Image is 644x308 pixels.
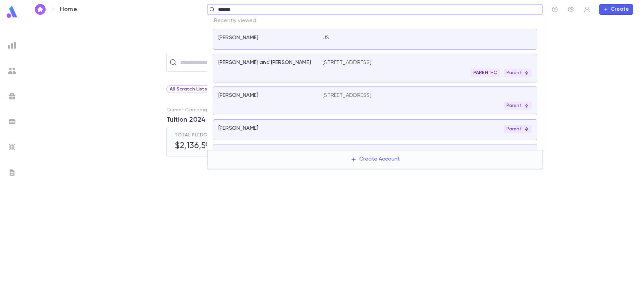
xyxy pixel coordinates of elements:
p: Recently viewed [207,15,543,27]
button: Create Account [345,153,405,166]
p: Current Campaign [166,107,210,113]
img: imports_grey.530a8a0e642e233f2baf0ef88e8c9fcb.svg [8,143,16,151]
img: letters_grey.7941b92b52307dd3b8a917253454ce1c.svg [8,169,16,177]
span: PARENT-C [471,70,500,75]
img: reports_grey.c525e4749d1bce6a11f5fe2a8de1b229.svg [8,41,16,49]
button: Create [599,4,633,15]
img: batches_grey.339ca447c9d9533ef1741baa751efc33.svg [8,118,16,126]
p: [PERSON_NAME] [218,125,258,132]
p: [PERSON_NAME] [218,92,258,99]
div: Parent [504,125,532,133]
p: [STREET_ADDRESS] [323,59,371,66]
p: US [323,35,329,41]
p: [STREET_ADDRESS] [323,92,371,99]
img: campaigns_grey.99e729a5f7ee94e3726e6486bddda8f1.svg [8,92,16,100]
p: Parent [506,70,529,75]
p: Parent [506,126,529,132]
img: students_grey.60c7aba0da46da39d6d829b817ac14fc.svg [8,67,16,75]
h5: $2,136,596.34 [175,141,227,151]
p: Home [60,6,77,13]
div: Parent [504,102,532,110]
p: [PERSON_NAME] and [PERSON_NAME] [218,59,311,66]
div: Parent [504,69,532,77]
span: Tuition 2024 [166,116,206,124]
div: All Scratch Lists [170,85,215,93]
img: home_white.a664292cf8c1dea59945f0da9f25487c.svg [36,7,44,12]
img: logo [5,5,19,18]
p: Parent [506,103,529,108]
span: Total Pledges [175,132,213,138]
p: [PERSON_NAME] [218,35,258,41]
div: All Scratch Lists [166,85,218,93]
